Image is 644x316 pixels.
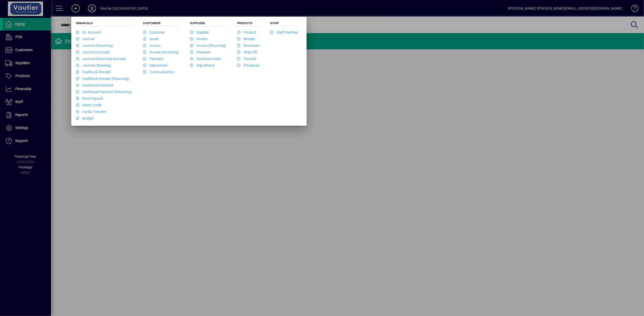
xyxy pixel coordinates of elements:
[190,30,209,34] a: Supplier
[190,37,208,41] a: Invoice
[190,57,221,61] a: Purchase Order
[76,37,94,41] a: Journal
[237,21,259,26] h5: Products
[76,57,126,61] a: Journal (Recurring Accrual)
[143,37,159,41] a: Quote
[237,63,259,67] a: Pricebook
[76,30,101,34] a: GL Account
[76,21,132,26] h5: Financials
[76,83,113,87] a: Cashbook Payment
[143,70,174,74] a: Communication
[237,50,257,54] a: Write Off
[76,116,94,120] a: Budget
[190,44,226,48] a: Invoice (Recurring)
[143,63,168,67] a: Adjustment
[190,63,215,67] a: Adjustment
[190,21,226,26] h5: Suppliers
[76,90,132,94] a: Cashbook Payment (Recurring)
[143,57,163,61] a: Payment
[76,50,110,54] a: Journal (Accrual)
[237,30,256,34] a: Product
[237,57,257,61] a: Transfer
[143,21,179,26] h5: Customers
[143,30,165,34] a: Customer
[76,110,106,114] a: Funds Transfer
[76,44,113,48] a: Journal (Recurring)
[76,70,111,74] a: Cashbook Receipt
[190,50,211,54] a: Payment
[237,37,255,41] a: Receipt
[76,103,102,107] a: Direct Credit
[270,30,298,34] a: Staff member
[76,63,111,67] a: Journal (Opening)
[237,44,259,48] a: Stocktake
[143,44,160,48] a: Invoice
[270,21,298,26] h5: Staff
[143,50,179,54] a: Invoice (Recurring)
[76,96,103,100] a: Bank Deposit
[76,77,129,81] a: Cashbook Receipt (Recurring)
